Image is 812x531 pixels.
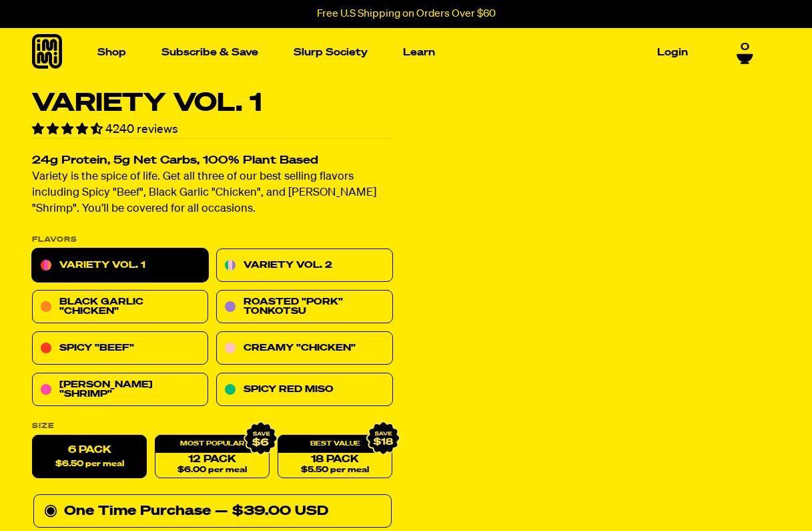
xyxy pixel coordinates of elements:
a: 0 [737,41,753,64]
a: Roasted "Pork" Tonkotsu [216,291,392,324]
a: Black Garlic "Chicken" [32,291,208,324]
span: $6.50 per meal [55,460,124,469]
p: Free U.S Shipping on Orders Over $60 [317,8,496,20]
a: Variety Vol. 2 [216,249,392,283]
a: Subscribe & Save [156,42,264,63]
a: 18 Pack$5.50 per meal [278,435,392,479]
p: Variety is the spice of life. Get all three of our best selling flavors including Spicy "Beef", B... [32,170,393,218]
a: Variety Vol. 1 [32,249,208,283]
span: $5.50 per meal [301,466,369,475]
label: Size [32,423,393,430]
a: Learn [398,42,440,63]
nav: Main navigation [92,28,693,77]
a: 12 Pack$6.00 per meal [155,435,270,479]
a: Login [652,42,693,63]
div: One Time Purchase [44,501,381,522]
span: $6.00 per meal [177,466,247,475]
p: Flavors [32,236,393,244]
div: — $39.00 USD [215,501,328,522]
span: 0 [741,41,749,53]
a: [PERSON_NAME] "Shrimp" [32,373,208,407]
h2: 24g Protein, 5g Net Carbs, 100% Plant Based [32,156,393,167]
a: Slurp Society [288,42,373,63]
a: Spicy Red Miso [216,373,392,407]
span: 4.55 stars [32,124,105,136]
label: 6 Pack [32,435,147,479]
span: 4240 reviews [105,124,178,136]
a: Shop [92,42,131,63]
a: Creamy "Chicken" [216,332,392,365]
a: Spicy "Beef" [32,332,208,365]
h1: Variety Vol. 1 [32,91,393,116]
